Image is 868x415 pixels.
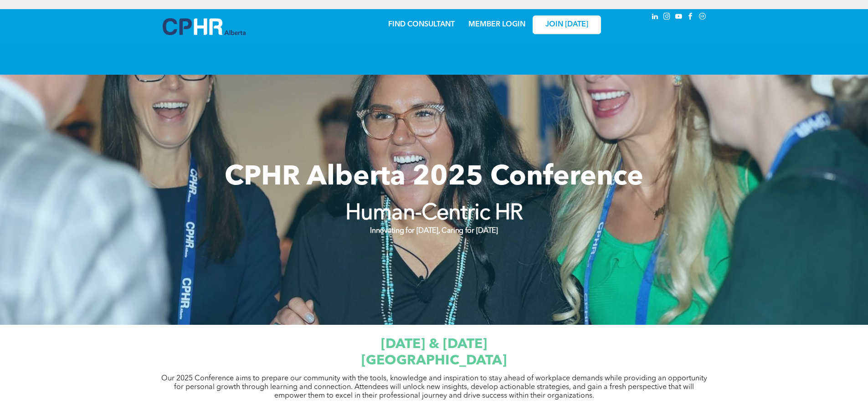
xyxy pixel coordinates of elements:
[381,338,487,351] span: [DATE] & [DATE]
[388,21,455,28] a: FIND CONSULTANT
[545,20,588,29] span: JOIN [DATE]
[533,15,601,34] a: JOIN [DATE]
[225,164,643,191] span: CPHR Alberta 2025 Conference
[345,203,523,225] strong: Human-Centric HR
[163,18,246,35] img: A blue and white logo for cp alberta
[686,11,696,24] a: facebook
[161,375,707,400] span: Our 2025 Conference aims to prepare our community with the tools, knowledge and inspiration to st...
[698,11,708,24] a: Social network
[370,227,498,235] strong: Innovating for [DATE], Caring for [DATE]
[361,354,507,368] span: [GEOGRAPHIC_DATA]
[662,11,672,24] a: instagram
[650,11,660,24] a: linkedin
[468,21,525,28] a: MEMBER LOGIN
[674,11,684,24] a: youtube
